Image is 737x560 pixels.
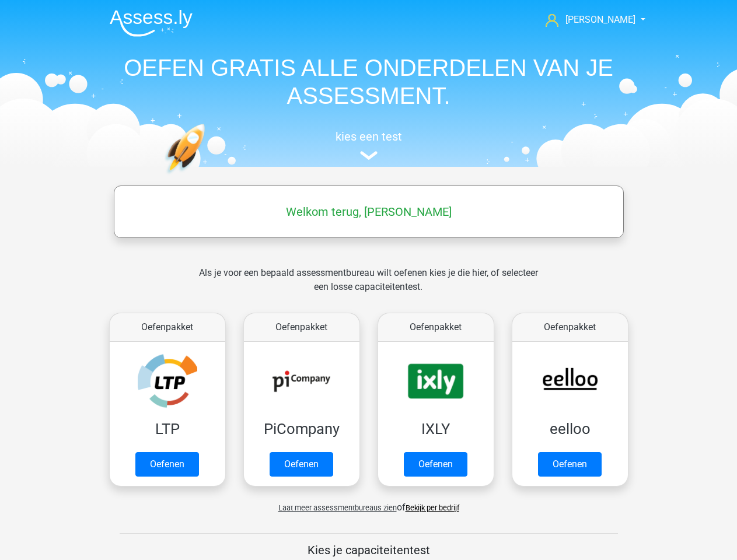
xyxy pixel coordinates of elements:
[120,205,618,219] h5: Welkom terug, [PERSON_NAME]
[406,503,459,512] a: Bekijk per bedrijf
[538,452,602,477] a: Oefenen
[100,491,637,514] div: of
[135,452,199,477] a: Oefenen
[565,14,635,25] span: [PERSON_NAME]
[270,452,333,477] a: Oefenen
[278,503,397,512] span: Laat meer assessmentbureaus zien
[110,9,193,37] img: Assessly
[120,543,618,557] h5: Kies je capaciteitentest
[100,129,637,160] a: kies een test
[100,129,637,143] h5: kies een test
[541,13,637,27] a: [PERSON_NAME]
[360,151,378,160] img: assessment
[190,266,547,308] div: Als je voor een bepaald assessmentbureau wilt oefenen kies je die hier, of selecteer een losse ca...
[100,54,637,110] h1: OEFEN GRATIS ALLE ONDERDELEN VAN JE ASSESSMENT.
[404,452,467,477] a: Oefenen
[165,124,250,229] img: oefenen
